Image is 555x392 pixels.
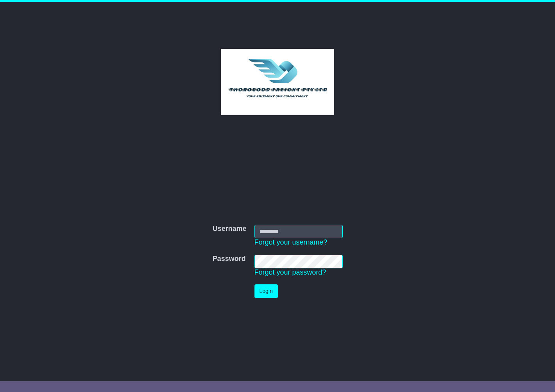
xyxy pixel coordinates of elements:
[212,255,245,263] label: Password
[254,284,278,298] button: Login
[221,49,334,115] img: Thorogood Freight Pty Ltd
[254,238,327,246] a: Forgot your username?
[254,268,326,276] a: Forgot your password?
[212,225,246,233] label: Username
